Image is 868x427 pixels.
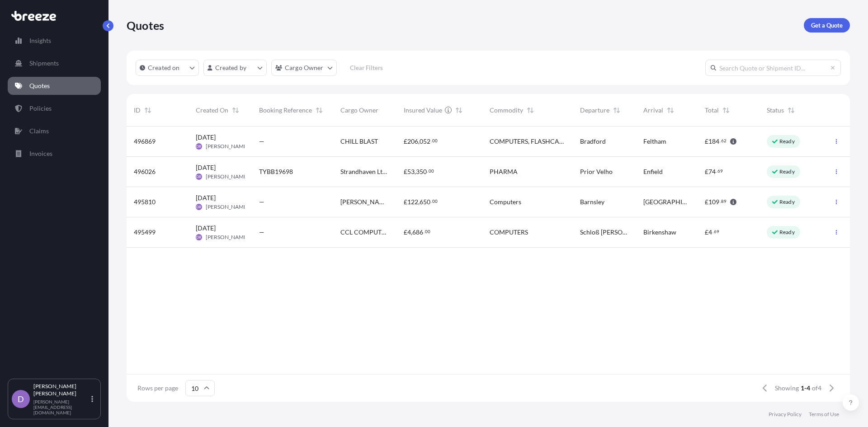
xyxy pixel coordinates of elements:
[431,139,432,142] span: .
[404,106,442,115] span: Insured Value
[705,169,708,175] span: £
[775,384,799,393] span: Showing
[812,384,821,393] span: of 4
[29,59,59,68] p: Shipments
[350,63,383,72] p: Clear Filters
[259,106,312,115] span: Booking Reference
[407,199,418,205] span: 122
[525,105,536,116] button: Sort
[490,137,566,146] span: COMPUTERS, FLASHCARDS
[206,234,249,241] span: [PERSON_NAME]
[643,228,676,237] span: Birkenshaw
[580,167,613,176] span: Prior Velho
[404,229,407,235] span: £
[786,105,797,116] button: Sort
[420,199,430,205] span: 650
[712,230,713,233] span: .
[427,169,428,173] span: .
[705,106,719,115] span: Total
[708,229,712,235] span: 4
[708,138,719,145] span: 184
[134,167,156,176] span: 496026
[643,167,663,176] span: Enfield
[341,61,392,75] button: Clear Filters
[580,197,604,206] span: Barnsley
[271,60,337,76] button: cargoOwner Filter options
[490,106,523,115] span: Commodity
[404,169,407,175] span: £
[340,106,378,115] span: Cargo Owner
[203,60,267,76] button: createdBy Filter options
[721,105,731,116] button: Sort
[8,54,101,72] a: Shipments
[29,127,49,136] p: Claims
[643,106,663,115] span: Arrival
[779,229,795,236] p: Ready
[407,169,415,175] span: 53
[137,384,178,393] span: Rows per page
[29,81,50,90] p: Quotes
[720,139,721,142] span: .
[407,138,418,145] span: 206
[411,229,412,235] span: ,
[196,172,201,181] span: DR
[804,18,850,33] a: Get a Quote
[29,104,52,113] p: Policies
[801,384,810,393] span: 1-4
[340,197,389,206] span: [PERSON_NAME] Travel Agents
[490,228,528,237] span: COMPUTERS
[404,199,407,205] span: £
[716,169,717,173] span: .
[415,169,416,175] span: ,
[148,63,180,72] p: Created on
[424,230,425,233] span: .
[259,228,264,237] span: —
[717,169,723,173] span: 69
[196,224,216,233] span: [DATE]
[665,105,676,116] button: Sort
[705,138,708,145] span: £
[196,163,216,172] span: [DATE]
[580,137,606,146] span: Bradford
[720,200,721,203] span: .
[259,137,264,146] span: —
[643,197,691,206] span: [GEOGRAPHIC_DATA]
[705,60,841,76] input: Search Quote or Shipment ID...
[340,228,389,237] span: CCL COMPUTERS
[29,149,52,158] p: Invoices
[643,137,666,146] span: Feltham
[136,60,199,76] button: createdOn Filter options
[811,21,843,30] p: Get a Quote
[769,411,802,418] a: Privacy Policy
[420,138,430,145] span: 052
[134,197,156,206] span: 495810
[412,229,423,235] span: 686
[431,200,432,203] span: .
[142,105,153,116] button: Sort
[196,142,201,151] span: DR
[490,167,518,176] span: PHARMA
[196,133,216,142] span: [DATE]
[8,145,101,163] a: Invoices
[18,394,24,404] span: D
[407,229,411,235] span: 4
[416,169,427,175] span: 350
[425,230,430,233] span: 00
[259,197,264,206] span: —
[418,199,420,205] span: ,
[721,200,726,203] span: 89
[767,106,784,115] span: Status
[134,228,156,237] span: 495499
[809,411,839,418] p: Terms of Use
[432,139,438,142] span: 00
[134,137,156,146] span: 496869
[705,199,708,205] span: £
[611,105,622,116] button: Sort
[340,137,378,146] span: CHILL BLAST
[196,233,201,242] span: DR
[721,139,726,142] span: 62
[314,105,325,116] button: Sort
[714,230,719,233] span: 69
[8,32,101,50] a: Insights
